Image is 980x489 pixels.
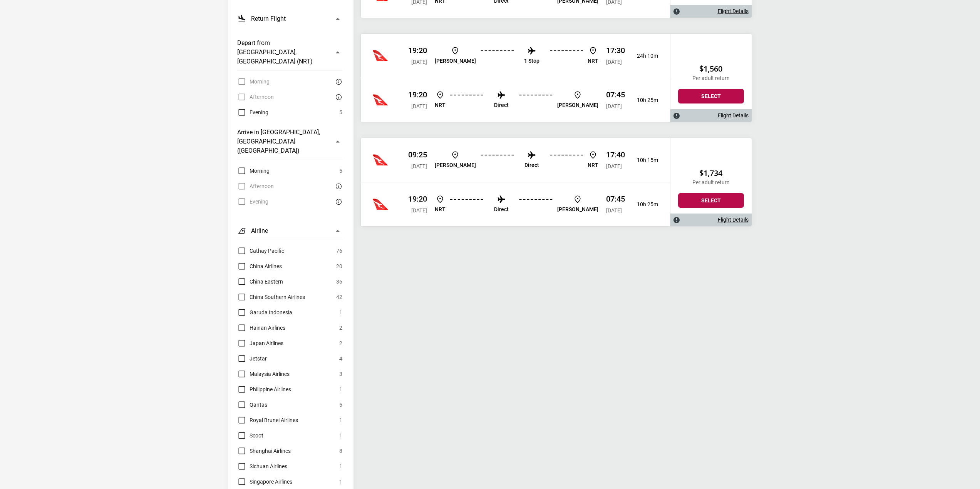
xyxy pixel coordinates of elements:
[250,323,285,332] span: Hainan Airlines
[251,226,268,235] h3: Airline
[588,162,598,169] p: NRT
[250,277,283,286] span: China Eastern
[678,193,744,208] button: Select
[250,166,270,175] span: Morning
[339,323,342,332] span: 2
[237,123,342,160] button: Arrive in [GEOGRAPHIC_DATA], [GEOGRAPHIC_DATA] ([GEOGRAPHIC_DATA])
[339,354,342,363] span: 4
[361,34,670,122] div: Qantas 19:20 [DATE] [PERSON_NAME] 1 Stop NRT 17:30 [DATE] 24h 10mQantas 19:20 [DATE] NRT Direct [...
[408,46,427,55] p: 19:20
[670,109,752,122] div: Flight Details
[250,292,305,302] span: China Southern Airlines
[250,108,268,117] span: Evening
[237,292,305,302] label: China Southern Airlines
[251,14,286,23] h3: Return Flight
[435,206,446,213] p: NRT
[250,416,298,425] span: Royal Brunei Airlines
[237,108,268,117] label: Evening
[333,197,342,206] button: There are currently no flights matching this search criteria. Try removing some search filters.
[237,34,342,71] button: Depart from [GEOGRAPHIC_DATA], [GEOGRAPHIC_DATA] (NRT)
[718,8,749,15] a: Flight Details
[237,369,290,379] label: Malaysia Airlines
[606,103,622,109] span: [DATE]
[336,246,342,255] span: 76
[606,194,625,204] p: 07:45
[588,58,598,64] p: NRT
[339,416,342,425] span: 1
[557,206,598,213] p: [PERSON_NAME]
[336,292,342,302] span: 42
[237,416,298,425] label: Royal Brunei Airlines
[339,446,342,456] span: 8
[333,182,342,191] button: There are currently no flights matching this search criteria. Try removing some search filters.
[678,89,744,103] button: Select
[339,166,342,175] span: 5
[670,5,752,18] div: Flight Details
[678,64,744,73] h2: $1,560
[237,38,328,66] h3: Depart from [GEOGRAPHIC_DATA], [GEOGRAPHIC_DATA] (NRT)
[435,58,476,64] p: [PERSON_NAME]
[250,446,291,456] span: Shanghai Airlines
[237,385,291,394] label: Philippine Airlines
[606,207,622,214] span: [DATE]
[237,462,287,471] label: Sichuan Airlines
[606,46,625,55] p: 17:30
[678,169,744,178] h2: $1,734
[237,308,292,317] label: Garuda Indonesia
[373,197,388,212] img: China Southern Airlines
[237,222,342,240] button: Airline
[631,53,658,59] p: 24h 10m
[237,166,270,175] label: Morning
[237,354,267,363] label: Jetstar
[250,354,267,363] span: Jetstar
[670,214,752,226] div: Flight Details
[718,217,749,223] a: Flight Details
[336,277,342,286] span: 36
[237,339,283,348] label: Japan Airlines
[237,323,285,332] label: Hainan Airlines
[678,75,744,82] p: Per adult return
[411,59,427,65] span: [DATE]
[339,339,342,348] span: 2
[678,179,744,186] p: Per adult return
[631,157,658,164] p: 10h 15m
[237,277,283,286] label: China Eastern
[361,138,670,226] div: Qantas 09:25 [DATE] [PERSON_NAME] Direct NRT 17:40 [DATE] 10h 15mQantas 19:20 [DATE] NRT Direct [...
[494,102,509,108] p: Direct
[237,431,263,440] label: Scoot
[333,77,342,86] button: There are currently no flights matching this search criteria. Try removing some search filters.
[631,201,658,208] p: 10h 25m
[373,92,388,108] img: China Southern Airlines
[250,246,284,255] span: Cathay Pacific
[339,369,342,379] span: 3
[408,90,427,99] p: 19:20
[250,385,291,394] span: Philippine Airlines
[339,477,342,486] span: 1
[411,207,427,214] span: [DATE]
[237,246,284,255] label: Cathay Pacific
[237,446,291,456] label: Shanghai Airlines
[606,150,625,159] p: 17:40
[250,369,290,379] span: Malaysia Airlines
[237,10,342,28] button: Return Flight
[606,59,622,65] span: [DATE]
[237,262,282,271] label: China Airlines
[606,163,622,169] span: [DATE]
[250,308,292,317] span: Garuda Indonesia
[494,206,509,213] p: Direct
[339,385,342,394] span: 1
[373,152,388,168] img: China Southern Airlines
[408,150,427,159] p: 09:25
[557,102,598,108] p: [PERSON_NAME]
[339,108,342,117] span: 5
[336,262,342,271] span: 20
[411,103,427,109] span: [DATE]
[237,400,267,409] label: Qantas
[435,102,446,108] p: NRT
[339,308,342,317] span: 1
[408,194,427,204] p: 19:20
[373,48,388,63] img: China Southern Airlines
[250,400,267,409] span: Qantas
[250,477,292,486] span: Singapore Airlines
[606,90,625,99] p: 07:45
